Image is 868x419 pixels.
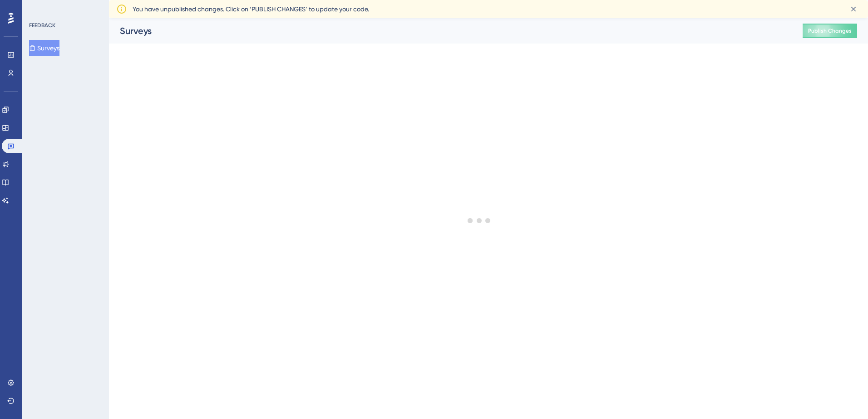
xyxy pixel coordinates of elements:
div: FEEDBACK [29,22,55,29]
button: Surveys [29,40,59,56]
span: Publish Changes [808,27,852,34]
div: Surveys [120,24,780,37]
button: Publish Changes [803,24,857,38]
span: You have unpublished changes. Click on ‘PUBLISH CHANGES’ to update your code. [133,4,369,15]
